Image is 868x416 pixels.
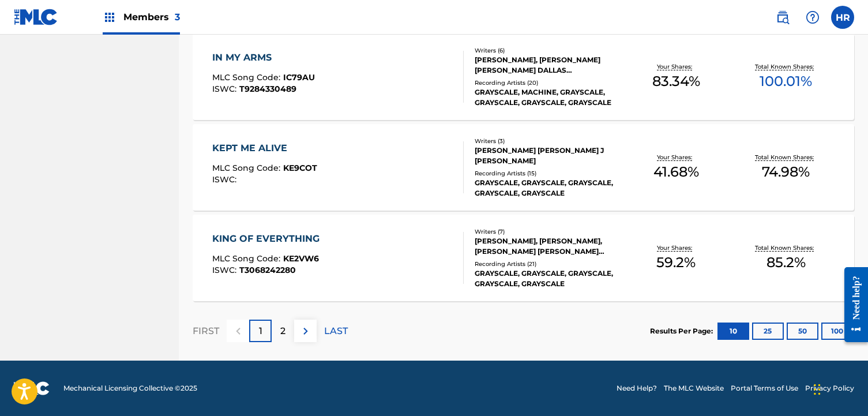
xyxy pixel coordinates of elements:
span: KE2VW6 [283,253,319,264]
a: The MLC Website [664,383,724,393]
p: Total Known Shares: [755,153,817,162]
span: ISWC : [212,84,239,94]
a: Privacy Policy [805,383,854,393]
img: help [806,10,820,24]
div: [PERSON_NAME] [PERSON_NAME] J [PERSON_NAME] [475,145,621,166]
p: FIRST [193,324,219,338]
p: Your Shares: [657,243,695,252]
p: Results Per Page: [650,326,716,336]
span: 3 [175,12,180,23]
div: GRAYSCALE, MACHINE, GRAYSCALE, GRAYSCALE, GRAYSCALE, GRAYSCALE [475,87,621,108]
span: 85.2 % [766,252,806,273]
div: [PERSON_NAME], [PERSON_NAME] [PERSON_NAME] DALLAS [PERSON_NAME] [PERSON_NAME], [PERSON_NAME] [PER... [475,55,621,76]
span: 100.01 % [760,71,812,92]
a: KEPT ME ALIVEMLC Song Code:KE9COTISWC:Writers (3)[PERSON_NAME] [PERSON_NAME] J [PERSON_NAME]Recor... [193,124,854,211]
p: Total Known Shares: [755,243,817,252]
span: 41.68 % [653,162,699,182]
div: KING OF EVERYTHING [212,232,325,246]
button: 100 [821,323,853,340]
div: Writers ( 7 ) [475,227,621,236]
img: Top Rightsholders [103,10,117,24]
span: IC79AU [283,72,315,83]
img: logo [14,381,50,395]
a: IN MY ARMSMLC Song Code:IC79AUISWC:T9284330489Writers (6)[PERSON_NAME], [PERSON_NAME] [PERSON_NAM... [193,33,854,120]
button: 25 [752,323,784,340]
span: Members [123,10,180,24]
a: Portal Terms of Use [731,383,798,393]
span: MLC Song Code : [212,163,283,173]
div: Drag [814,372,821,407]
span: T9284330489 [239,84,296,94]
p: 1 [259,324,262,338]
div: KEPT ME ALIVE [212,141,317,155]
img: search [776,10,790,24]
a: Need Help? [617,383,657,393]
iframe: Resource Center [836,258,868,351]
div: Help [801,6,824,29]
span: Mechanical Licensing Collective © 2025 [63,383,197,393]
p: LAST [324,324,348,338]
div: Writers ( 3 ) [475,137,621,145]
div: IN MY ARMS [212,51,315,65]
p: Total Known Shares: [755,62,817,71]
span: T3068242280 [239,265,296,275]
div: [PERSON_NAME], [PERSON_NAME], [PERSON_NAME] [PERSON_NAME] [PERSON_NAME], [PERSON_NAME] [PERSON_NA... [475,236,621,257]
iframe: Chat Widget [810,361,868,416]
button: 50 [787,323,818,340]
p: Your Shares: [657,153,695,162]
span: MLC Song Code : [212,72,283,83]
p: Your Shares: [657,62,695,71]
p: 2 [280,324,285,338]
span: KE9COT [283,163,317,173]
div: GRAYSCALE, GRAYSCALE, GRAYSCALE, GRAYSCALE, GRAYSCALE [475,178,621,198]
div: GRAYSCALE, GRAYSCALE, GRAYSCALE, GRAYSCALE, GRAYSCALE [475,268,621,289]
span: 83.34 % [652,71,700,92]
img: right [299,324,313,338]
span: ISWC : [212,174,239,185]
span: 74.98 % [762,162,810,182]
div: Writers ( 6 ) [475,46,621,55]
span: ISWC : [212,265,239,275]
span: 59.2 % [656,252,696,273]
span: MLC Song Code : [212,253,283,264]
img: MLC Logo [14,9,58,25]
div: Recording Artists ( 20 ) [475,78,621,87]
div: Recording Artists ( 15 ) [475,169,621,178]
div: User Menu [831,6,854,29]
a: Public Search [771,6,794,29]
div: Recording Artists ( 21 ) [475,260,621,268]
button: 10 [717,323,749,340]
a: KING OF EVERYTHINGMLC Song Code:KE2VW6ISWC:T3068242280Writers (7)[PERSON_NAME], [PERSON_NAME], [P... [193,215,854,301]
